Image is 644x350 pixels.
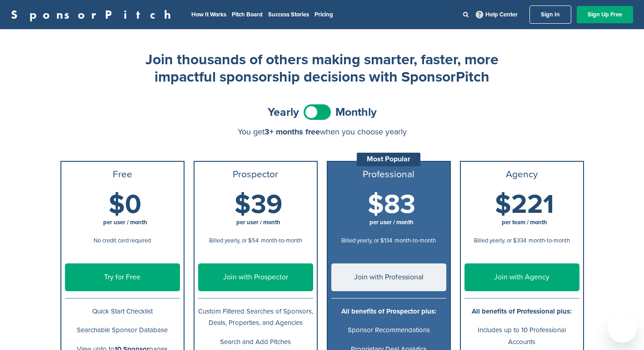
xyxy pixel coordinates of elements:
[198,306,313,329] p: Custom Filtered Searches of Sponsors, Deals, Properties, and Agencies
[464,169,579,180] h3: Agency
[232,11,263,18] a: Pitch Board
[198,169,313,180] h3: Prospector
[529,237,570,244] span: month-to-month
[94,237,151,244] span: No credit card required
[65,324,180,336] p: Searchable Sponsor Database
[236,219,280,226] span: per user / month
[109,189,141,221] span: $0
[65,263,180,291] a: Try for Free
[529,5,571,24] a: Sign In
[331,324,446,336] p: Sponsor Recommendations
[191,11,226,18] a: How It Works
[502,219,547,226] span: per team / month
[65,306,180,317] p: Quick Start Checklist
[315,11,333,18] a: Pricing
[335,107,377,118] span: Monthly
[464,324,579,347] p: Includes up to 10 Professional Accounts
[11,9,177,21] a: SponsorPitch
[331,169,446,180] h3: Professional
[464,263,579,291] a: Join with Agency
[261,237,302,244] span: month-to-month
[65,169,180,180] h3: Free
[331,263,446,291] a: Join with Professional
[394,237,436,244] span: month-to-month
[369,219,414,226] span: per user / month
[495,189,554,221] span: $221
[341,307,436,315] b: All benefits of Prospector plus:
[265,127,320,137] span: 3+ months free
[198,336,313,348] p: Search and Add Pitches
[235,189,282,221] span: $39
[472,307,572,315] b: All benefits of Professional plus:
[341,237,392,244] span: Billed yearly, or $134
[474,237,526,244] span: Billed yearly, or $334
[268,11,309,18] a: Success Stories
[198,263,313,291] a: Join with Prospector
[368,189,415,221] span: $83
[608,314,637,343] iframe: Knop om het berichtenvenster te openen
[140,51,504,86] h2: Join thousands of others making smarter, faster, more impactful sponsorship decisions with Sponso...
[103,219,147,226] span: per user / month
[357,153,420,166] div: Most Popular
[268,107,299,118] span: Yearly
[577,6,633,23] a: Sign Up Free
[474,9,519,20] a: Help Center
[209,237,259,244] span: Billed yearly, or $54
[60,127,584,136] div: You get when you choose yearly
